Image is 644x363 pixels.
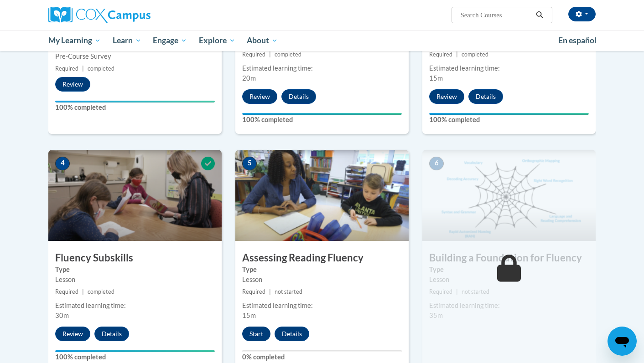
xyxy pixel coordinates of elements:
[429,275,589,285] div: Lesson
[242,74,256,82] span: 20m
[55,77,90,92] button: Review
[429,63,589,73] div: Estimated learning time:
[242,113,402,115] div: Your progress
[55,301,215,311] div: Estimated learning time:
[468,89,503,104] button: Details
[275,51,301,58] span: completed
[281,89,316,104] button: Details
[608,327,637,356] iframe: Button to launch messaging window
[199,35,235,46] span: Explore
[462,51,488,58] span: completed
[55,65,78,72] span: Required
[48,7,222,23] a: Cox Campus
[422,251,596,265] h3: Building a Foundation for Fluency
[242,89,277,104] button: Review
[242,301,402,311] div: Estimated learning time:
[462,288,489,295] span: not started
[429,113,589,115] div: Your progress
[193,30,241,51] a: Explore
[55,352,215,362] label: 100% completed
[242,51,265,58] span: Required
[460,10,533,20] input: Search Courses
[113,35,141,46] span: Learn
[241,30,284,51] a: About
[235,150,409,241] img: Course Image
[55,265,215,275] label: Type
[35,30,609,51] div: Main menu
[429,115,589,125] label: 100% completed
[235,251,409,265] h3: Assessing Reading Fluency
[42,30,107,51] a: My Learning
[269,51,271,58] span: |
[568,7,596,21] button: Account Settings
[456,51,458,58] span: |
[429,301,589,311] div: Estimated learning time:
[55,101,215,102] div: Your progress
[153,35,187,46] span: Engage
[242,63,402,73] div: Estimated learning time:
[242,327,270,341] button: Start
[429,288,452,295] span: Required
[48,35,101,46] span: My Learning
[422,150,596,241] img: Course Image
[48,251,222,265] h3: Fluency Subskills
[48,7,151,23] img: Cox Campus
[147,30,193,51] a: Engage
[55,288,78,295] span: Required
[55,312,69,319] span: 30m
[456,288,458,295] span: |
[242,312,256,319] span: 15m
[242,275,402,285] div: Lesson
[55,157,70,170] span: 4
[533,10,546,20] button: Search
[48,150,222,241] img: Course Image
[242,265,402,275] label: Type
[552,31,602,50] a: En español
[88,288,114,295] span: completed
[55,350,215,352] div: Your progress
[82,65,84,72] span: |
[247,35,278,46] span: About
[55,327,90,341] button: Review
[275,327,309,341] button: Details
[269,288,271,295] span: |
[242,352,402,362] label: 0% completed
[94,327,129,341] button: Details
[242,288,265,295] span: Required
[275,288,302,295] span: not started
[429,74,443,82] span: 15m
[88,65,114,72] span: completed
[429,265,589,275] label: Type
[55,102,215,112] label: 100% completed
[242,157,257,170] span: 5
[429,89,464,104] button: Review
[82,288,84,295] span: |
[429,312,443,319] span: 35m
[107,30,147,51] a: Learn
[55,51,215,61] div: Pre-Course Survey
[242,115,402,125] label: 100% completed
[429,157,444,170] span: 6
[429,51,452,58] span: Required
[558,36,597,45] span: En español
[55,275,215,285] div: Lesson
